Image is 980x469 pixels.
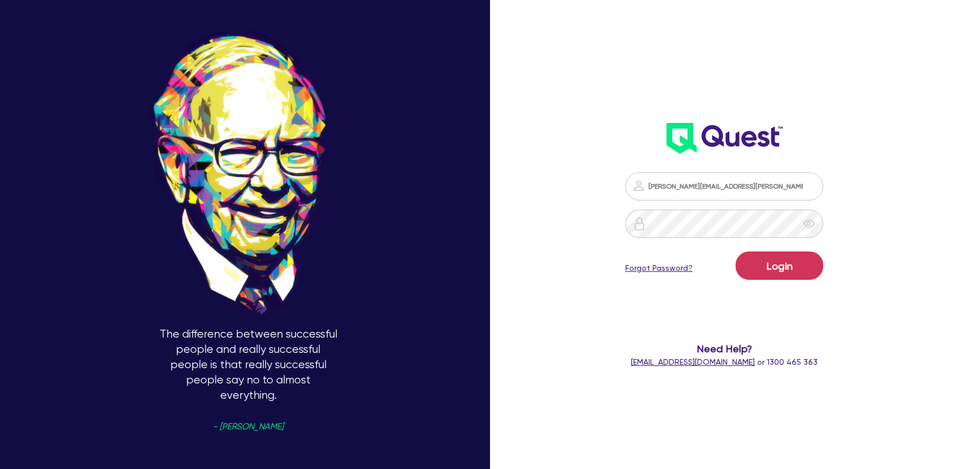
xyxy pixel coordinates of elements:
img: icon-password [633,217,646,231]
img: icon-password [632,179,646,193]
a: [EMAIL_ADDRESS][DOMAIN_NAME] [631,357,755,366]
img: wH2k97JdezQIQAAAABJRU5ErkJggg== [667,123,783,154]
span: or 1300 465 363 [631,357,818,366]
span: - [PERSON_NAME] [213,423,283,431]
span: eye [803,218,815,229]
span: Need Help? [595,341,854,356]
input: Email address [625,172,823,201]
button: Login [736,251,823,280]
a: Forgot Password? [625,262,693,274]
